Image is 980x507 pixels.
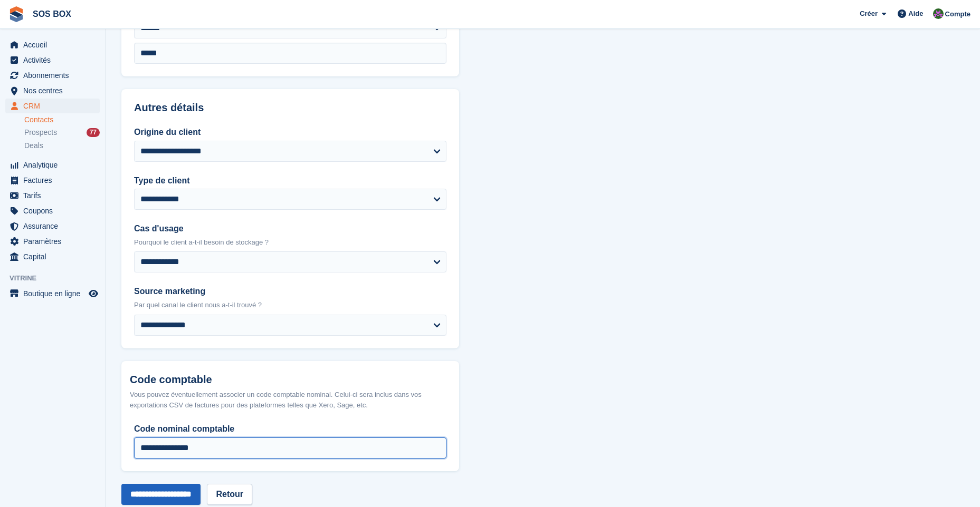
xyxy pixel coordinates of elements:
[5,83,100,98] a: menu
[23,173,87,188] span: Factures
[5,173,100,188] a: menu
[5,188,100,203] a: menu
[23,249,87,264] span: Capital
[134,222,446,235] label: Cas d'usage
[23,99,87,113] span: CRM
[24,127,100,138] a: Prospects 77
[134,423,446,435] label: Code nominal comptable
[860,8,878,19] span: Créer
[24,141,43,151] span: Deals
[87,128,100,137] div: 77
[908,8,923,19] span: Aide
[23,68,87,83] span: Abonnements
[23,83,87,98] span: Nos centres
[5,249,100,264] a: menu
[23,203,87,218] span: Coupons
[23,286,87,301] span: Boutique en ligne
[945,9,971,19] span: Compte
[134,285,446,298] label: Source marketing
[134,126,446,139] label: Origine du client
[134,300,446,310] p: Par quel canal le client nous a-t-il trouvé ?
[24,140,100,151] a: Deals
[5,99,100,113] a: menu
[23,234,87,249] span: Paramètres
[933,8,944,19] img: ALEXANDRE SOUBIRA
[5,219,100,233] a: menu
[8,6,24,22] img: stora-icon-8386f47178a22dfd0bd8f6a31ec36ba5ce8667c1dd55bd0f319d3a0aa187defe.svg
[23,219,87,233] span: Assurance
[130,389,451,410] div: Vous pouvez éventuellement associer un code comptable nominal. Celui-ci sera inclus dans vos expo...
[130,374,451,386] h2: Code comptable
[9,273,105,284] span: Vitrine
[134,174,446,187] label: Type de client
[24,115,100,125] a: Contacts
[5,203,100,218] a: menu
[24,128,57,138] span: Prospects
[5,158,100,172] a: menu
[23,188,87,203] span: Tarifs
[134,237,446,248] p: Pourquoi le client a-t-il besoin de stockage ?
[5,53,100,67] a: menu
[5,68,100,83] a: menu
[5,286,100,301] a: menu
[23,37,87,52] span: Accueil
[28,5,75,23] a: SOS BOX
[5,37,100,52] a: menu
[23,158,87,172] span: Analytique
[87,287,100,300] a: Boutique d'aperçu
[23,53,87,67] span: Activités
[134,102,446,114] h2: Autres détails
[5,234,100,249] a: menu
[207,484,252,505] a: Retour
